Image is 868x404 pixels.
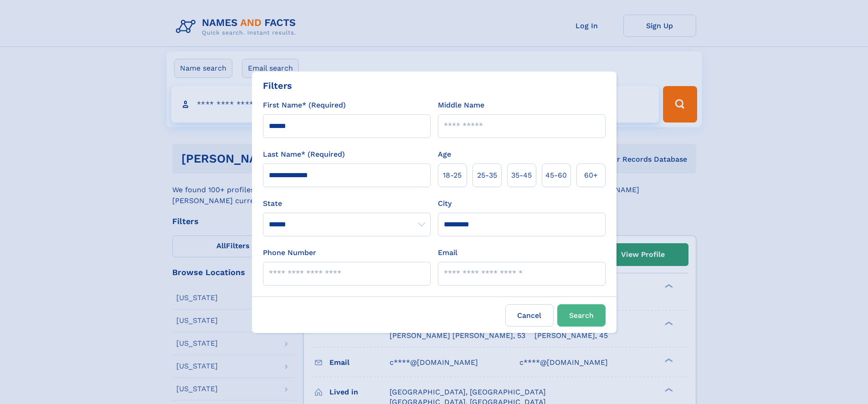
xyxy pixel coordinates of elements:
label: City [438,198,452,209]
span: 25‑35 [477,170,497,181]
label: First Name* (Required) [263,100,346,111]
label: State [263,198,431,209]
label: Phone Number [263,247,316,258]
label: Middle Name [438,100,484,111]
span: 18‑25 [443,170,462,181]
div: Filters [263,79,292,92]
span: 60+ [584,170,598,181]
label: Email [438,247,457,258]
label: Age [438,149,451,160]
label: Last Name* (Required) [263,149,345,160]
span: 35‑45 [511,170,532,181]
button: Search [557,304,606,327]
span: 45‑60 [545,170,567,181]
label: Cancel [505,304,554,327]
